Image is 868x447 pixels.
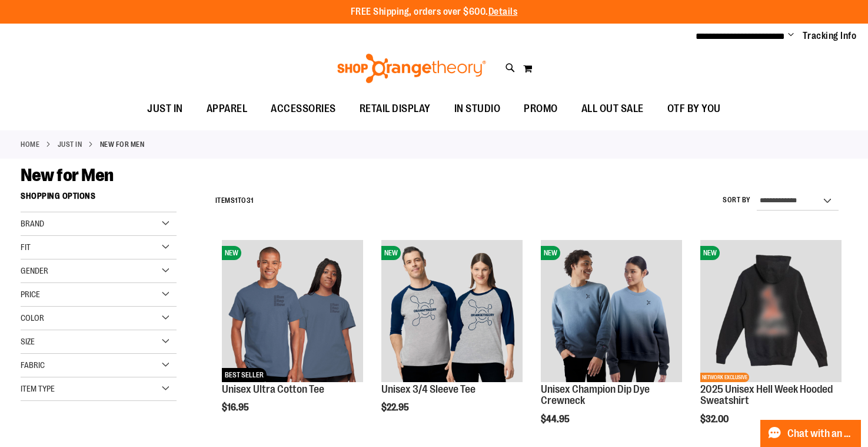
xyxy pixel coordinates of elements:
[271,96,336,122] span: ACCESSORIES
[351,5,518,19] p: FREE Shipping, orders over $600.
[21,384,55,393] span: Item Type
[723,195,751,205] label: Sort By
[235,196,238,205] span: 1
[58,139,82,150] a: JUST IN
[381,402,411,413] span: $22.95
[581,96,644,122] span: ALL OUT SALE
[488,6,518,17] a: Details
[700,373,749,382] span: NETWORK EXCLUSIVE
[700,240,842,382] img: 2025 Hell Week Hooded Sweatshirt
[541,383,650,407] a: Unisex Champion Dip Dye Crewneck
[700,240,842,383] a: 2025 Hell Week Hooded SweatshirtNEWNETWORK EXCLUSIVE
[803,29,857,42] a: Tracking Info
[541,240,682,382] img: Unisex Champion Dip Dye Crewneck
[524,96,558,122] span: PROMO
[222,368,267,382] span: BEST SELLER
[700,383,833,407] a: 2025 Unisex Hell Week Hooded Sweatshirt
[222,402,251,413] span: $16.95
[788,30,794,42] button: Account menu
[21,165,114,185] span: New for Men
[21,360,45,370] span: Fabric
[381,240,523,382] img: Unisex 3/4 Sleeve Tee
[21,139,39,150] a: Home
[21,337,35,346] span: Size
[21,266,48,275] span: Gender
[375,234,528,443] div: product
[667,96,721,122] span: OTF BY YOU
[541,246,560,260] span: NEW
[21,219,44,228] span: Brand
[454,96,501,122] span: IN STUDIO
[360,96,431,122] span: RETAIL DISPLAY
[787,428,854,439] span: Chat with an Expert
[215,192,254,210] h2: Items to
[100,139,145,150] strong: New for Men
[381,240,523,383] a: Unisex 3/4 Sleeve TeeNEW
[700,246,720,260] span: NEW
[381,246,401,260] span: NEW
[147,96,183,122] span: JUST IN
[21,242,31,252] span: Fit
[222,240,363,383] a: Unisex Ultra Cotton TeeNEWBEST SELLER
[541,240,682,383] a: Unisex Champion Dip Dye CrewneckNEW
[21,290,40,299] span: Price
[207,96,248,122] span: APPAREL
[760,420,862,447] button: Chat with an Expert
[247,196,254,205] span: 31
[700,414,730,425] span: $32.00
[21,313,44,323] span: Color
[222,240,363,382] img: Unisex Ultra Cotton Tee
[381,383,475,395] a: Unisex 3/4 Sleeve Tee
[216,234,369,443] div: product
[335,54,488,83] img: Shop Orangetheory
[541,414,571,425] span: $44.95
[21,186,177,212] strong: Shopping Options
[222,246,241,260] span: NEW
[222,383,324,395] a: Unisex Ultra Cotton Tee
